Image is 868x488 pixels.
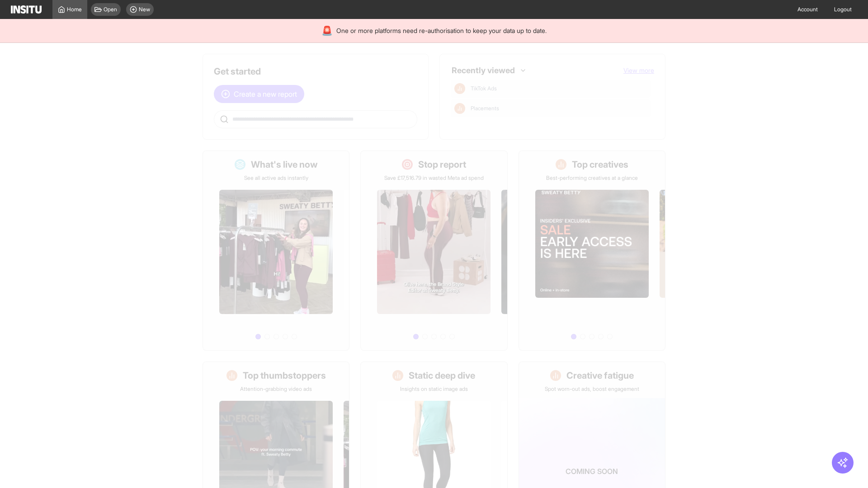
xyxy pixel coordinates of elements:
span: Home [67,6,82,13]
span: New [139,6,150,13]
img: Logo [11,5,42,14]
span: Open [104,6,117,13]
div: 🚨 [321,24,333,37]
span: One or more platforms need re-authorisation to keep your data up to date. [336,26,547,35]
